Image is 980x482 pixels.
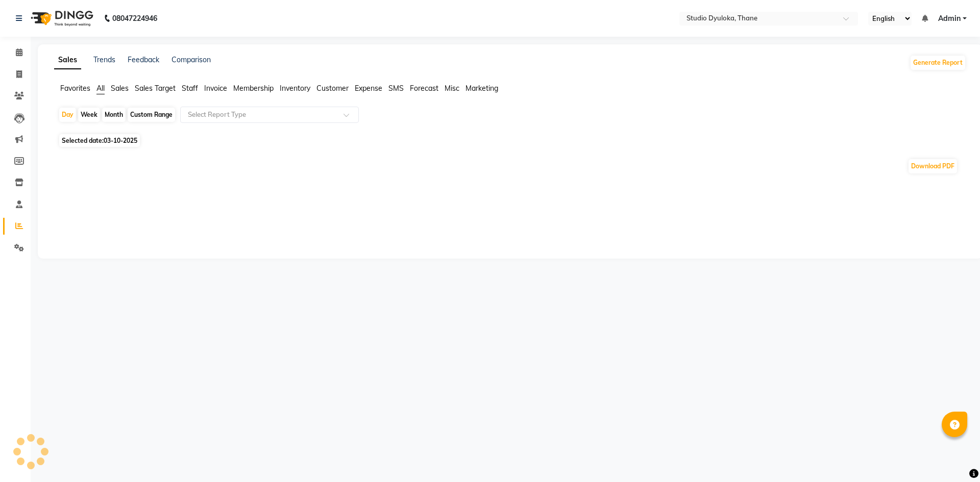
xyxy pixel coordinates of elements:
button: Generate Report [911,56,965,70]
span: Customer [316,84,349,93]
span: Membership [233,84,274,93]
span: Sales Target [135,84,176,93]
span: Marketing [465,84,498,93]
a: Trends [93,55,115,64]
span: Staff [182,84,198,93]
a: Feedback [128,55,159,64]
img: logo [26,4,96,33]
span: Inventory [280,84,310,93]
span: Favorites [60,84,90,93]
div: Day [59,108,76,122]
button: Download PDF [909,159,957,173]
span: Admin [938,13,961,24]
span: Expense [355,84,382,93]
div: Custom Range [128,108,175,122]
span: Invoice [204,84,227,93]
a: Comparison [171,55,211,64]
div: Month [102,108,126,122]
b: 08047224946 [112,4,157,33]
span: Misc [445,84,459,93]
span: Forecast [410,84,438,93]
span: 03-10-2025 [104,137,137,144]
span: All [96,84,105,93]
span: Selected date: [59,134,140,147]
span: SMS [388,84,404,93]
span: Sales [111,84,129,93]
a: Sales [54,51,81,69]
div: Week [78,108,100,122]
